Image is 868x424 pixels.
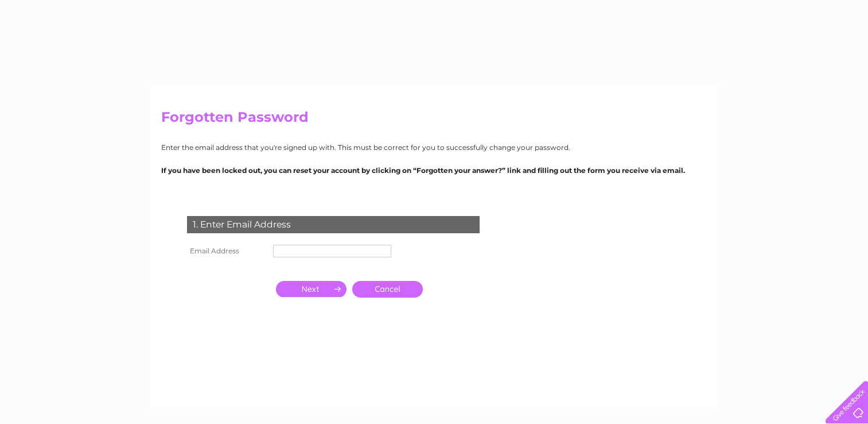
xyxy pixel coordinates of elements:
div: 1. Enter Email Address [187,216,480,233]
th: Email Address [184,242,270,260]
p: Enter the email address that you're signed up with. This must be correct for you to successfully ... [161,142,707,153]
h2: Forgotten Password [161,109,707,131]
a: Cancel [352,281,423,298]
p: If you have been locked out, you can reset your account by clicking on “Forgotten your answer?” l... [161,165,707,176]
